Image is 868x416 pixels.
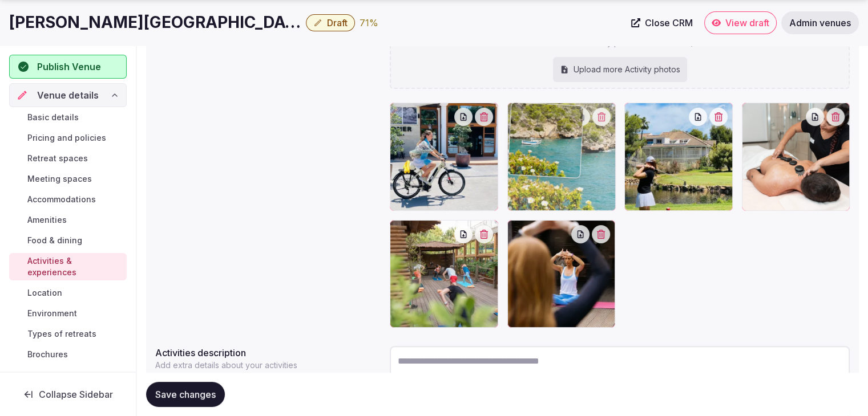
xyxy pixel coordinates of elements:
div: 71 % [360,16,378,30]
a: Basic details [9,109,127,125]
div: rv-Lindner-Hotel-Mallorca-Portals-Nous-activities (4).webp [624,103,732,211]
span: Meeting spaces [27,173,92,185]
img: rv-Lindner-Hotel-Mallorca-Portals-Nous-activities (3).webp [508,103,583,178]
a: Location [9,285,127,301]
a: Accommodations [9,191,127,207]
a: Amenities [9,212,127,228]
div: Upload more Activity photos [553,57,687,82]
span: Pricing and policies [27,132,106,144]
span: Publish Venue [37,60,101,74]
span: Types of retreats [27,328,96,340]
span: Collapse Sidebar [39,389,113,400]
a: Ownership [9,369,127,393]
a: Food & dining [9,233,127,248]
a: View draft [704,11,777,34]
div: rv-Lindner-Hotel-Mallorca-Portals-Nous-activities (1).webp [390,220,498,328]
span: Draft [327,17,348,28]
div: rv-Lindner-Hotel-Mallorca-Portals-Nous-activities (2).webp [742,103,850,211]
span: Environment [27,308,77,319]
a: Environment [9,305,127,321]
span: Admin venues [789,17,851,28]
a: Types of retreats [9,326,127,342]
div: rv-Lindner-Hotel-Mallorca-Portals-Nous-activities (3).webp [507,103,616,211]
a: Activities & experiences [9,253,127,280]
button: 71% [360,16,378,30]
span: Activities & experiences [27,255,122,278]
span: Brochures [27,349,68,360]
p: Add extra details about your activities [155,360,301,371]
a: Retreat spaces [9,150,127,166]
a: Close CRM [624,11,700,34]
div: rv-Lindner-Hotel-Mallorca-Portals-Nous-activities.webp [507,220,616,328]
span: Close CRM [645,17,693,28]
span: Accommodations [27,194,96,205]
button: Publish Venue [9,55,127,79]
span: Save changes [155,389,216,400]
label: Activities description [155,348,381,357]
a: Pricing and policies [9,130,127,146]
span: View draft [725,17,769,28]
button: Collapse Sidebar [9,382,127,407]
span: Location [27,287,62,299]
span: Basic details [27,112,79,123]
a: Meeting spaces [9,171,127,187]
h1: [PERSON_NAME][GEOGRAPHIC_DATA] Portals Nous [9,11,301,34]
button: Save changes [146,382,225,407]
span: Food & dining [27,235,82,246]
span: Amenities [27,214,67,226]
button: Draft [306,14,355,31]
div: rv-Lindner-Hotel-Mallorca-Portals-Nous-activities (5).webp [390,103,498,211]
span: Retreat spaces [27,153,88,164]
span: Venue details [37,88,99,102]
a: Admin venues [781,11,859,34]
a: Brochures [9,346,127,362]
